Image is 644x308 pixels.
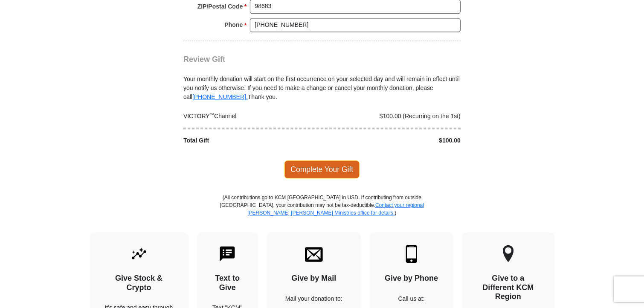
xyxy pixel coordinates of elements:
[105,274,173,292] h4: Give Stock & Crypto
[218,245,236,263] img: text-to-give.svg
[192,93,248,100] a: [PHONE_NUMBER].
[322,136,465,145] div: $100.00
[212,274,244,292] h4: Text to Give
[305,245,323,263] img: envelope.svg
[220,194,424,232] p: (All contributions go to KCM [GEOGRAPHIC_DATA] in USD. If contributing from outside [GEOGRAPHIC_D...
[282,294,346,303] p: Mail your donation to:
[130,245,148,263] img: give-by-stock.svg
[284,160,360,178] span: Complete Your Gift
[179,112,322,121] div: VICTORY Channel
[183,55,225,64] span: Review Gift
[385,294,438,303] p: Call us at:
[502,245,514,263] img: other-region
[380,113,461,119] span: $100.00 (Recurring on the 1st)
[179,136,322,145] div: Total Gift
[477,274,540,302] h4: Give to a Different KCM Region
[183,64,461,102] div: Your monthly donation will start on the first occurrence on your selected day and will remain in ...
[210,112,215,117] sup: ™
[385,274,438,283] h4: Give by Phone
[197,0,243,12] strong: ZIP/Postal Code
[282,274,346,283] h4: Give by Mail
[403,245,421,263] img: mobile.svg
[225,19,243,31] strong: Phone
